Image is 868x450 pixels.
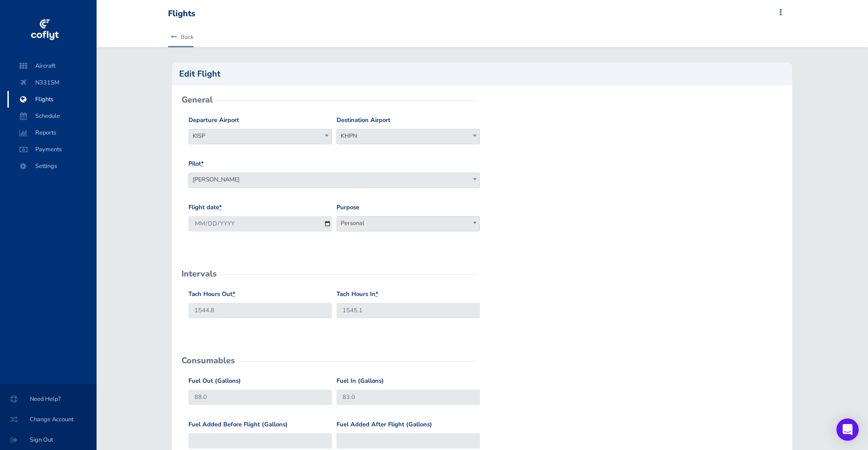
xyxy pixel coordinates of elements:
span: Flights [17,91,87,108]
label: Destination Airport [337,116,390,125]
div: Flights [168,9,195,19]
span: Payments [17,141,87,158]
h2: General [181,96,213,104]
abbr: required [201,160,204,168]
span: KHPN [337,129,479,142]
a: Back [168,27,194,47]
span: Rob Caputo [189,173,479,186]
span: N331SM [17,74,87,91]
label: Fuel In (Gallons) [337,376,384,386]
span: Personal [337,217,479,230]
label: Departure Airport [188,116,239,125]
abbr: required [233,290,235,298]
abbr: required [376,290,378,298]
label: Tach Hours Out [188,289,235,299]
h2: Consumables [181,356,235,365]
span: Schedule [17,108,87,124]
h2: Edit Flight [179,70,785,78]
label: Flight date [188,203,222,212]
span: Aircraft [17,58,87,74]
label: Pilot [188,159,204,169]
span: Need Help? [11,391,85,407]
span: Personal [337,216,480,231]
span: Sign Out [11,431,85,448]
label: Fuel Out (Gallons) [188,376,241,386]
label: Purpose [337,203,359,212]
label: Fuel Added After Flight (Gallons) [337,420,432,430]
h2: Intervals [181,270,217,278]
abbr: required [219,203,222,212]
span: Reports [17,124,87,141]
span: Rob Caputo [188,173,480,188]
div: Open Intercom Messenger [836,418,859,441]
label: Tach Hours In [337,289,378,299]
label: Fuel Added Before Flight (Gallons) [188,420,288,430]
span: KISP [189,129,331,142]
span: Change Account [11,411,85,428]
img: coflyt logo [29,16,60,44]
span: Settings [17,158,87,174]
span: KHPN [337,129,480,144]
span: KISP [188,129,332,144]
